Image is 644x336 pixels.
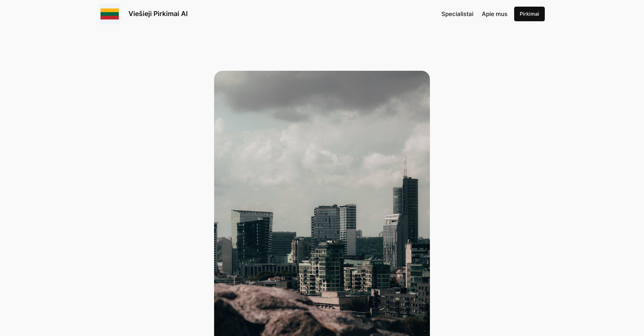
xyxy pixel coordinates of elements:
a: Viešieji Pirkimai AI [128,9,188,18]
img: Viešieji pirkimai logo [99,3,120,24]
a: Apie mus [482,9,508,18]
nav: Navigation [441,9,508,18]
a: Pirkimai [514,7,545,21]
span: Apie mus [482,10,508,17]
a: Specialistai [441,9,473,18]
span: Specialistai [441,10,473,17]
